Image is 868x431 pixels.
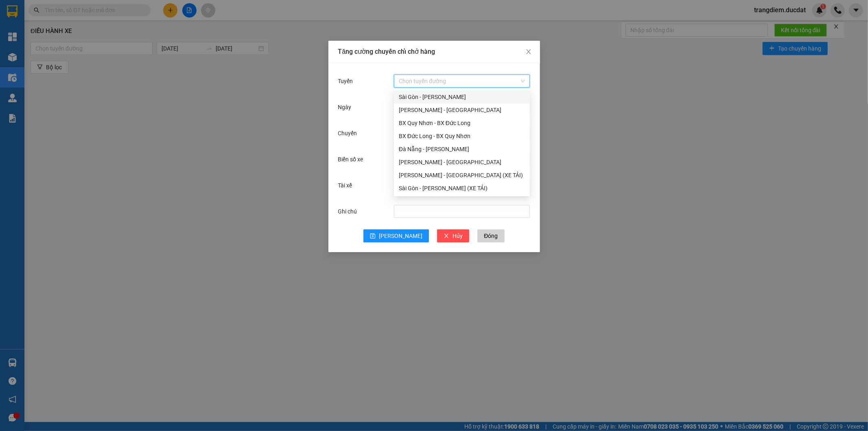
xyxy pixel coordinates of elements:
div: Tăng cường chuyến chỉ chở hàng [338,47,530,56]
span: Đóng [484,231,498,240]
span: Hủy [453,231,463,240]
div: BX Quy Nhơn - BX Đức Long [394,117,530,130]
div: BX Đức Long - BX Quy Nhơn [394,130,530,143]
div: [PERSON_NAME] - [GEOGRAPHIC_DATA] [399,106,525,114]
div: Sài Gòn - [PERSON_NAME] [399,92,525,101]
div: BX Đức Long - BX Quy Nhơn [399,132,525,141]
button: save[PERSON_NAME] [363,229,429,242]
div: [PERSON_NAME] - [GEOGRAPHIC_DATA] (XE TẢI) [399,171,525,180]
div: Sài Gòn - [PERSON_NAME] (XE TẢI) [399,184,525,193]
label: Tuyến [338,78,357,84]
div: Đà Nẵng - [PERSON_NAME] [399,145,525,154]
button: Close [517,41,540,64]
span: close [525,48,532,55]
button: closeHủy [437,229,469,242]
span: close [444,233,449,240]
label: Ngày [338,104,356,110]
div: Gia Lai - Sài Gòn [394,103,530,117]
label: Biển số xe [338,156,367,163]
div: Gia Lai - Sài Gòn (XE TẢI) [394,169,530,182]
div: Đà Nẵng - Gia Lai [394,143,530,156]
div: Gia Lai - Đà Nẵng [394,156,530,169]
label: Tài xế [338,182,356,189]
label: Chuyến [338,130,361,136]
div: BX Quy Nhơn - BX Đức Long [399,119,525,128]
div: Sài Gòn - Gia Lai (XE TẢI) [394,182,530,195]
span: save [370,233,376,240]
div: [PERSON_NAME] - [GEOGRAPHIC_DATA] [399,158,525,167]
div: Sài Gòn - Gia Lai [394,90,530,103]
label: Ghi chú [338,208,361,215]
span: [PERSON_NAME] [379,231,422,240]
button: Đóng [477,229,504,242]
input: Ghi chú [394,205,530,218]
